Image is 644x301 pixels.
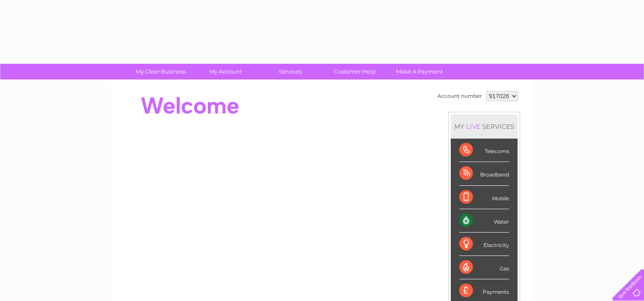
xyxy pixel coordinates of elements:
[459,139,509,162] div: Telecoms
[459,186,509,209] div: Mobile
[464,122,482,131] div: LIVE
[459,256,509,279] div: Gas
[459,233,509,256] div: Electricity
[255,64,325,80] a: Services
[459,209,509,233] div: Water
[190,64,260,80] a: My Account
[320,64,390,80] a: Customer Help
[384,64,455,80] a: Make A Payment
[435,89,484,103] td: Account number
[459,162,509,185] div: Broadband
[126,64,196,80] a: My Clear Business
[451,114,518,139] div: MY SERVICES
